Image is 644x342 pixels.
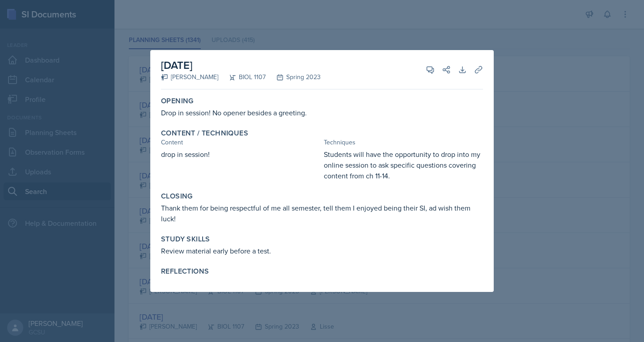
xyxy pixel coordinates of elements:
div: Thank them for being respectful of me all semester, tell them I enjoyed being their SI, ad wish t... [161,203,483,224]
div: Spring 2023 [266,72,321,82]
h2: [DATE] [161,57,321,73]
div: Review material early before a test. [161,245,483,256]
label: Reflections [161,267,209,276]
div: Students will have the opportunity to drop into my online session to ask specific questions cover... [324,149,483,181]
div: Content [161,138,320,147]
label: Study Skills [161,235,210,244]
label: Content / Techniques [161,129,248,138]
div: BIOL 1107 [218,72,266,82]
div: Techniques [324,138,483,147]
div: [PERSON_NAME] [161,72,218,82]
label: Opening [161,97,194,106]
div: Drop in session! No opener besides a greeting. [161,107,483,118]
div: drop in session! [161,149,320,181]
label: Closing [161,192,193,201]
